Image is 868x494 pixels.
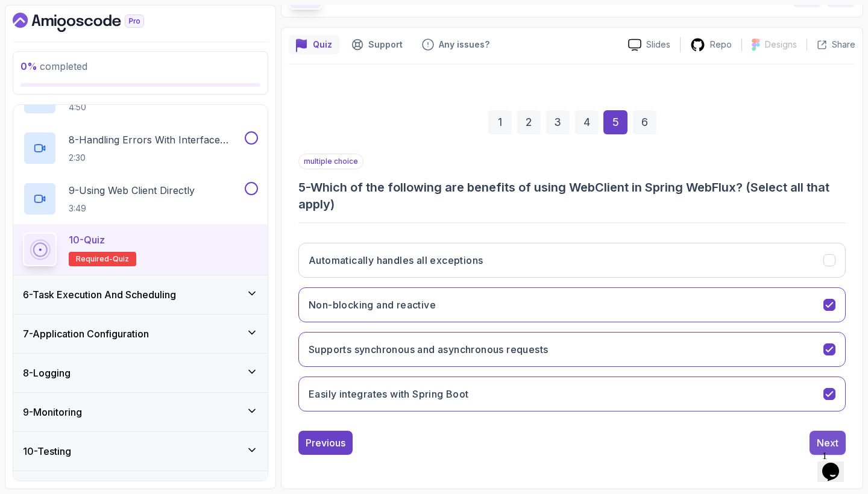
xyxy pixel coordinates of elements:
[13,354,268,392] button: 8-Logging
[23,444,71,458] h3: 10 - Testing
[368,39,403,51] p: Support
[23,366,71,380] h3: 8 - Logging
[298,332,846,367] button: Supports synchronous and asynchronous requests
[76,254,113,264] span: Required-
[23,131,258,165] button: 8-Handling Errors With Interface Web Client2:30
[113,254,129,264] span: quiz
[20,60,37,72] span: 0 %
[765,39,797,51] p: Designs
[632,110,656,134] div: 6
[298,154,363,169] p: multiple choice
[415,35,497,54] button: Feedback button
[69,202,195,214] p: 3:49
[309,387,469,401] h3: Easily integrates with Spring Boot
[309,253,483,267] h3: Automatically handles all exceptions
[646,39,670,51] p: Slides
[23,327,149,341] h3: 7 - Application Configuration
[603,110,627,134] div: 5
[13,314,268,353] button: 7-Application Configuration
[69,133,242,147] p: 8 - Handling Errors With Interface Web Client
[23,405,82,419] h3: 9 - Monitoring
[832,39,855,51] p: Share
[517,110,541,134] div: 2
[807,39,855,51] button: Share
[313,39,332,51] p: Quiz
[298,179,846,213] h3: 5 - Which of the following are benefits of using WebClient in Spring WebFlux? (Select all that ap...
[13,432,268,471] button: 10-Testing
[546,110,570,134] div: 3
[439,39,489,51] p: Any issues?
[309,342,548,357] h3: Supports synchronous and asynchronous requests
[23,287,176,302] h3: 6 - Task Execution And Scheduling
[13,13,172,32] a: Dashboard
[298,243,846,278] button: Automatically handles all exceptions
[810,431,846,455] button: Next
[681,37,741,52] a: Repo
[69,152,242,164] p: 2:30
[306,436,345,450] div: Previous
[69,101,195,113] p: 4:50
[20,60,87,72] span: completed
[298,287,846,322] button: Non-blocking and reactive
[13,275,268,314] button: 6-Task Execution And Scheduling
[298,377,846,411] button: Easily integrates with Spring Boot
[817,446,856,482] iframe: chat widget
[618,39,680,51] a: Slides
[817,436,838,450] div: Next
[309,298,436,312] h3: Non-blocking and reactive
[574,110,599,134] div: 4
[69,183,195,198] p: 9 - Using Web Client Directly
[710,39,732,51] p: Repo
[69,233,105,247] p: 10 - Quiz
[298,431,353,455] button: Previous
[344,35,410,54] button: Support button
[488,110,512,134] div: 1
[289,35,339,54] button: quiz button
[23,182,258,216] button: 9-Using Web Client Directly3:49
[23,233,258,266] button: 10-QuizRequired-quiz
[13,393,268,431] button: 9-Monitoring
